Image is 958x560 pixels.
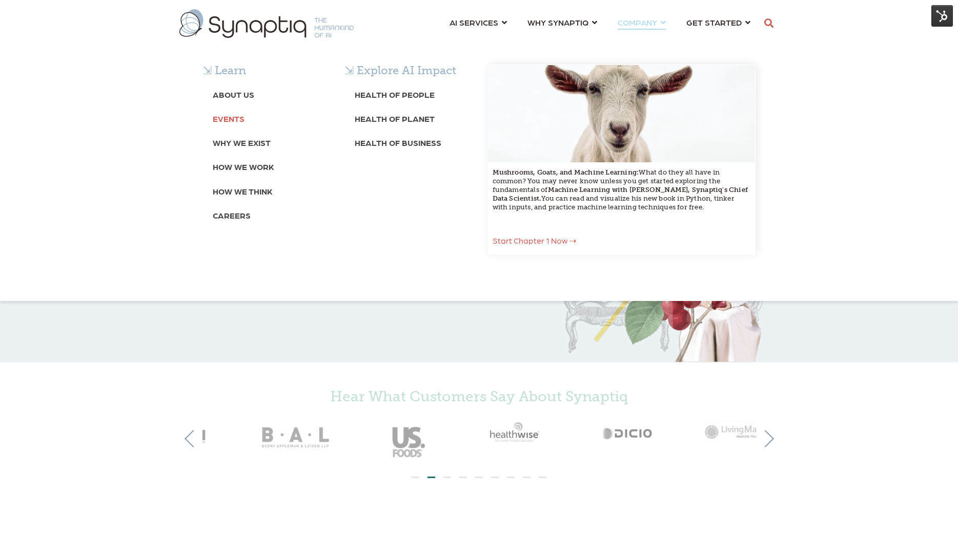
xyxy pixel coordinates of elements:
[427,477,435,478] li: Page dot 2
[523,477,531,478] li: Page dot 8
[475,477,483,478] li: Page dot 5
[757,430,774,447] button: Next
[185,300,292,327] iframe: Embedded CTA
[450,15,498,29] span: AI SERVICES
[491,477,499,478] li: Page dot 6
[179,9,354,38] img: synaptiq logo-1
[931,5,953,27] img: HubSpot Tools Menu Toggle
[574,410,684,455] img: Dicio
[618,13,666,32] a: COMPANY
[241,410,352,467] img: BAL_gray50
[443,477,451,478] li: Page dot 3
[527,13,597,32] a: WHY SYNAPTIQ
[312,300,445,327] iframe: Embedded CTA
[450,13,507,32] a: AI SERVICES
[684,410,795,452] img: Living Matrix
[352,410,463,467] img: USFoods_gray50
[539,477,546,478] li: Page dot 9
[412,477,419,478] li: Page dot 1
[686,13,750,32] a: GET STARTED
[463,410,574,455] img: Healthwise_gray50
[686,15,742,29] span: GET STARTED
[185,430,202,447] button: Previous
[459,477,467,478] li: Page dot 4
[618,15,657,29] span: COMPANY
[418,492,541,519] iframe: Embedded CTA
[202,388,756,405] h4: Hear What Customers Say About Synaptiq
[507,477,515,478] li: Page dot 7
[439,5,761,42] nav: menu
[527,15,588,29] span: WHY SYNAPTIQ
